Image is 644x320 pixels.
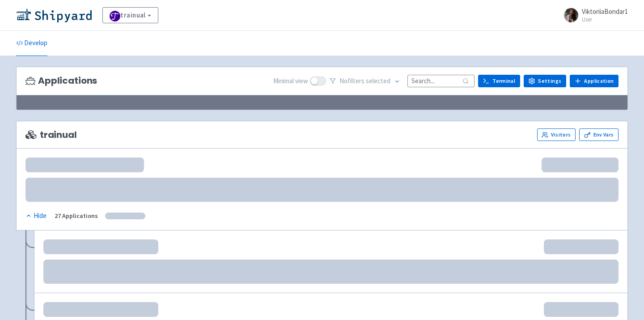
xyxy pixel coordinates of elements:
img: Shipyard logo [16,8,92,22]
a: Settings [524,75,566,87]
div: 27 Applications [55,211,98,221]
h3: Applications [25,76,97,86]
span: trainual [25,130,77,140]
small: User [582,17,628,22]
a: Env Vars [579,128,619,141]
a: Terminal [478,75,520,87]
a: Application [570,75,619,87]
a: trainual [102,7,158,23]
a: Develop [16,31,47,56]
a: ViktoriiaBondar1 User [559,8,628,22]
span: Minimal view [273,76,308,86]
span: selected [366,77,390,85]
span: No filter s [339,76,390,86]
input: Search... [407,75,475,87]
div: Hide [25,211,47,221]
button: Hide [25,211,47,221]
span: ViktoriiaBondar1 [582,7,628,16]
a: Visitors [537,128,576,141]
